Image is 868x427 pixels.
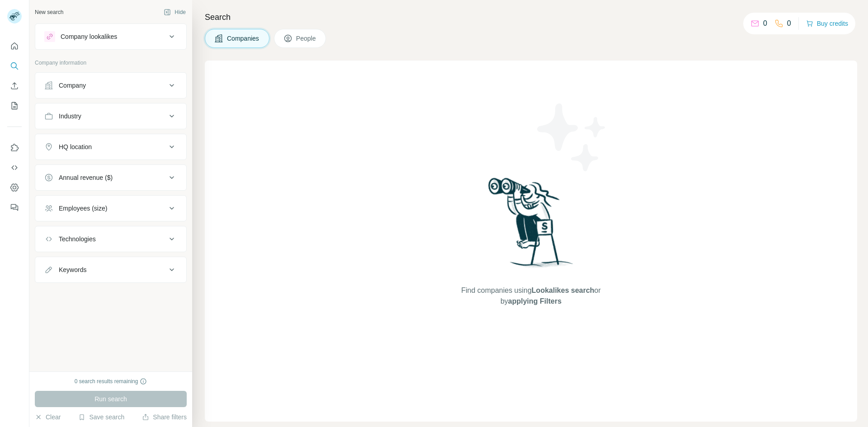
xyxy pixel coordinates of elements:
div: Technologies [59,235,96,244]
div: Employees (size) [59,204,107,213]
div: 0 search results remaining [75,377,147,385]
img: Surfe Illustration - Stars [531,97,613,178]
button: Use Surfe on LinkedIn [7,140,22,156]
button: Search [7,58,22,74]
button: Keywords [35,259,186,281]
button: Buy credits [806,17,848,30]
h4: Search [205,11,857,23]
span: Find companies using or by [458,285,603,307]
button: Hide [157,5,192,19]
div: Company lookalikes [61,32,117,41]
button: Feedback [7,199,22,216]
button: Annual revenue ($) [35,167,186,188]
span: Lookalikes search [532,286,594,294]
img: Surfe Illustration - Woman searching with binoculars [484,175,578,276]
p: 0 [763,18,767,29]
button: HQ location [35,136,186,158]
p: 0 [787,18,791,29]
button: Dashboard [7,179,22,196]
button: Share filters [142,413,187,422]
div: Industry [59,112,81,121]
button: My lists [7,98,22,114]
button: Company [35,75,186,96]
span: People [296,34,317,43]
button: Use Surfe API [7,160,22,176]
button: Enrich CSV [7,78,22,94]
div: Keywords [59,265,86,274]
div: New search [35,8,63,16]
span: Companies [227,34,260,43]
div: Annual revenue ($) [59,173,113,182]
span: applying Filters [508,297,561,305]
div: Company [59,81,86,90]
button: Quick start [7,38,22,54]
button: Clear [35,413,61,422]
div: HQ location [59,142,92,151]
button: Company lookalikes [35,26,186,47]
button: Industry [35,105,186,127]
button: Employees (size) [35,197,186,219]
p: Company information [35,59,187,67]
button: Save search [78,413,124,422]
button: Technologies [35,228,186,250]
